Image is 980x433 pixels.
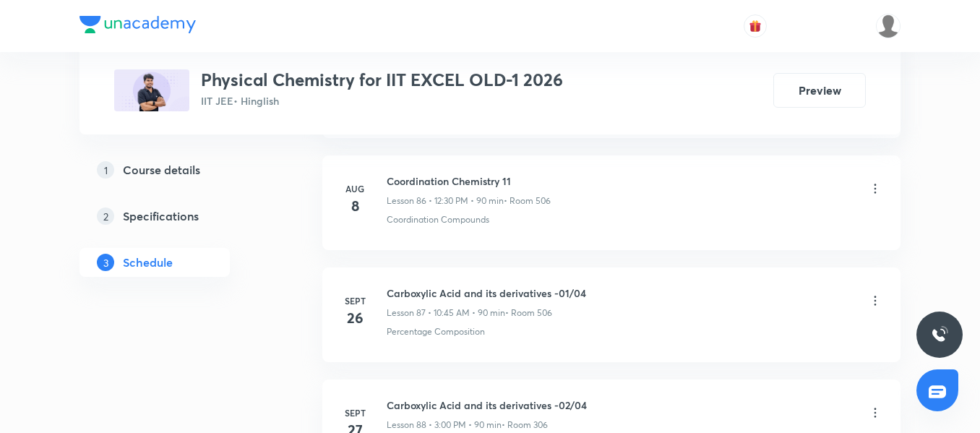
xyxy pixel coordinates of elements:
[123,161,200,179] h5: Course details
[387,173,551,189] h6: Coordination Chemistry 11
[504,194,551,207] p: • Room 506
[201,93,563,108] p: IIT JEE • Hinglish
[79,202,276,231] a: 2Specifications
[114,69,189,111] img: 861EC261-688A-44D0-B7EC-5B8A2DCC017E_plus.png
[97,254,114,271] p: 3
[773,73,866,108] button: Preview
[502,419,548,432] p: • Room 306
[79,16,196,37] a: Company Logo
[340,182,369,195] h6: Aug
[340,195,369,217] h4: 8
[387,286,586,301] h6: Carboxylic Acid and its derivatives -01/04
[97,207,114,225] p: 2
[387,325,485,338] p: Percentage Composition
[123,254,173,271] h5: Schedule
[387,213,489,226] p: Coordination Compounds
[744,14,767,38] button: avatar
[387,419,502,432] p: Lesson 88 • 3:00 PM • 90 min
[387,306,505,320] p: Lesson 87 • 10:45 AM • 90 min
[201,69,563,90] h3: Physical Chemistry for IIT EXCEL OLD-1 2026
[79,155,276,184] a: 1Course details
[876,14,901,38] img: Gopal Kumar
[387,194,504,207] p: Lesson 86 • 12:30 PM • 90 min
[79,16,196,33] img: Company Logo
[387,398,587,413] h6: Carboxylic Acid and its derivatives -02/04
[505,306,552,320] p: • Room 506
[931,326,948,343] img: ttu
[340,406,369,419] h6: Sept
[749,20,762,33] img: avatar
[97,161,114,179] p: 1
[340,294,369,307] h6: Sept
[340,307,369,329] h4: 26
[123,207,199,225] h5: Specifications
